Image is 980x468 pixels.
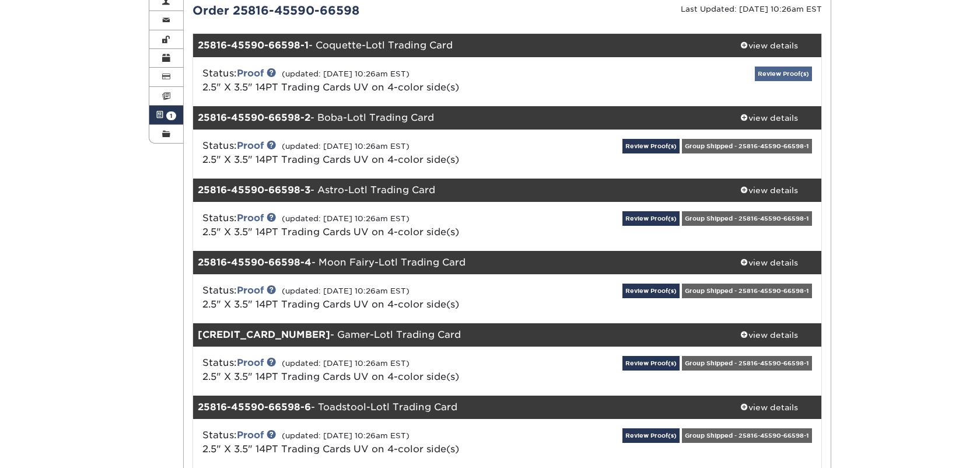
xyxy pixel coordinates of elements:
[682,284,812,298] div: Group Shipped - 25816-45590-66598-1
[716,329,821,341] div: view details
[193,106,717,130] div: - Boba-Lotl Trading Card
[198,257,311,268] strong: 25816-45590-66598-4
[755,67,812,81] a: Review Proof(s)
[682,428,812,443] div: Group Shipped - 25816-45590-66598-1
[716,184,821,196] div: view details
[716,40,821,51] div: view details
[622,139,680,153] a: Review Proof(s)
[716,323,821,347] a: view details
[237,68,264,79] a: Proof
[716,112,821,124] div: view details
[198,184,310,195] strong: 25816-45590-66598-3
[198,112,310,123] strong: 25816-45590-66598-2
[622,284,680,298] a: Review Proof(s)
[282,214,409,223] small: (updated: [DATE] 10:26am EST)
[193,323,717,347] div: - Gamer-Lotl Trading Card
[184,2,508,19] div: Order 25816-45590-66598
[682,211,812,226] div: Group Shipped - 25816-45590-66598-1
[202,82,459,93] a: 2.5" X 3.5" 14PT Trading Cards UV on 4-color side(s)
[282,431,409,440] small: (updated: [DATE] 10:26am EST)
[3,432,99,464] iframe: Google Customer Reviews
[282,69,409,78] small: (updated: [DATE] 10:26am EST)
[282,287,409,295] small: (updated: [DATE] 10:26am EST)
[282,142,409,151] small: (updated: [DATE] 10:26am EST)
[716,257,821,268] div: view details
[237,429,264,441] a: Proof
[193,179,717,202] div: - Astro-Lotl Trading Card
[681,5,822,13] small: Last Updated: [DATE] 10:26am EST
[716,106,821,130] a: view details
[682,139,812,153] div: Group Shipped - 25816-45590-66598-1
[194,139,612,167] div: Status:
[682,356,812,371] div: Group Shipped - 25816-45590-66598-1
[716,396,821,419] a: view details
[237,140,264,151] a: Proof
[194,428,612,456] div: Status:
[202,226,459,238] a: 2.5" X 3.5" 14PT Trading Cards UV on 4-color side(s)
[198,329,330,340] strong: [CREDIT_CARD_NUMBER]
[194,356,612,384] div: Status:
[166,111,176,120] span: 1
[202,371,459,382] a: 2.5" X 3.5" 14PT Trading Cards UV on 4-color side(s)
[237,212,264,223] a: Proof
[193,396,717,419] div: - Toadstool-Lotl Trading Card
[282,359,409,368] small: (updated: [DATE] 10:26am EST)
[149,106,183,124] a: 1
[198,40,309,51] strong: 25816-45590-66598-1
[202,154,459,165] a: 2.5" X 3.5" 14PT Trading Cards UV on 4-color side(s)
[193,251,717,274] div: - Moon Fairy-Lotl Trading Card
[622,428,680,443] a: Review Proof(s)
[193,34,717,57] div: - Coquette-Lotl Trading Card
[202,443,459,455] a: 2.5" X 3.5" 14PT Trading Cards UV on 4-color side(s)
[622,211,680,226] a: Review Proof(s)
[716,401,821,413] div: view details
[198,401,311,413] strong: 25816-45590-66598-6
[716,251,821,274] a: view details
[202,299,459,310] a: 2.5" X 3.5" 14PT Trading Cards UV on 4-color side(s)
[194,284,612,312] div: Status:
[194,67,612,95] div: Status:
[194,211,612,239] div: Status:
[622,356,680,371] a: Review Proof(s)
[237,357,264,368] a: Proof
[716,179,821,202] a: view details
[237,285,264,296] a: Proof
[716,34,821,57] a: view details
